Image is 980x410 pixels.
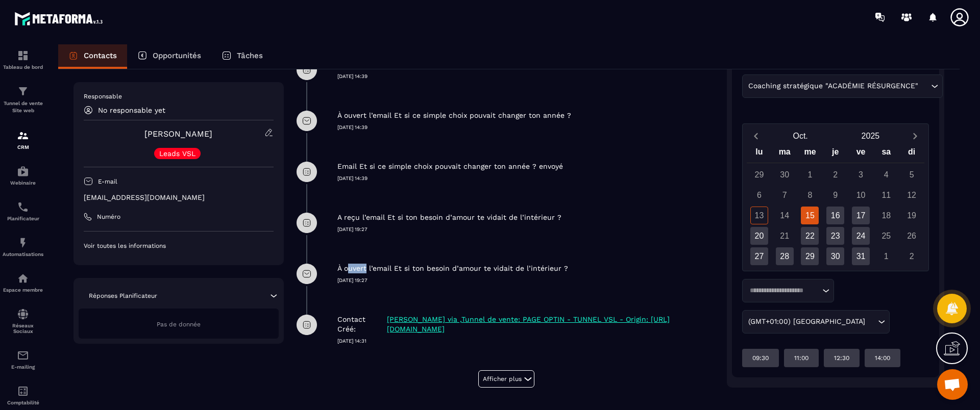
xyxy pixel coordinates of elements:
p: Réseaux Sociaux [3,323,43,334]
div: Search for option [742,279,834,302]
p: Automatisations [3,251,43,257]
div: ma [772,145,797,163]
p: À ouvert l’email Et si ton besoin d’amour te vidait de l’intérieur ? [337,264,568,273]
div: 12 [903,186,921,204]
span: Coaching stratégique "ACADÉMIE RÉSURGENCE" [746,81,921,92]
a: automationsautomationsWebinaire [3,158,43,193]
div: 8 [801,186,819,204]
img: scheduler [17,201,29,213]
input: Search for option [746,286,820,296]
p: Réponses Planificateur [89,292,157,300]
a: schedulerschedulerPlanificateur [3,193,43,229]
p: 09:30 [752,354,769,362]
div: Search for option [742,74,943,98]
p: E-mail [98,177,117,186]
p: 12:30 [834,354,849,362]
div: 29 [750,166,768,184]
div: Ouvrir le chat [937,369,968,400]
img: formation [17,49,29,62]
div: ve [848,145,874,163]
span: Pas de donnée [157,321,201,328]
p: Tunnel de vente Site web [3,100,43,114]
p: Responsable [84,92,274,100]
input: Search for option [868,316,875,327]
div: 25 [877,227,895,245]
div: 31 [852,247,870,265]
a: Tâches [211,44,273,69]
img: logo [14,9,106,28]
p: Voir toutes les informations [84,242,274,250]
p: Opportunités [153,51,201,60]
img: social-network [17,308,29,320]
div: 27 [750,247,768,265]
img: automations [17,237,29,249]
div: 30 [826,247,844,265]
div: 14 [776,207,794,224]
div: Calendar days [747,166,925,265]
img: accountant [17,385,29,397]
div: 9 [826,186,844,204]
p: [DATE] 14:39 [337,124,717,131]
div: 3 [852,166,870,184]
div: 30 [776,166,794,184]
div: Search for option [742,310,890,334]
div: 2 [903,247,921,265]
div: 15 [801,207,819,224]
div: lu [747,145,772,163]
div: 5 [903,166,921,184]
div: 10 [852,186,870,204]
div: 1 [877,247,895,265]
p: E-mailing [3,364,43,370]
span: (GMT+01:00) [GEOGRAPHIC_DATA] [746,316,868,327]
p: Comptabilité [3,400,43,405]
p: À ouvert l’email Et si ce simple choix pouvait changer ton année ? [337,111,571,120]
img: automations [17,165,29,177]
button: Next month [905,129,924,143]
a: emailemailE-mailing [3,342,43,377]
p: Planificateur [3,216,43,221]
button: Afficher plus [478,370,534,388]
p: CRM [3,144,43,150]
p: 14:00 [875,354,890,362]
div: 7 [776,186,794,204]
div: sa [873,145,899,163]
a: social-networksocial-networkRéseaux Sociaux [3,300,43,342]
p: Contact Créé: [337,315,384,334]
p: 11:00 [794,354,808,362]
p: Espace membre [3,287,43,293]
button: Previous month [747,129,766,143]
p: Webinaire [3,180,43,186]
img: automations [17,272,29,285]
a: Opportunités [127,44,211,69]
a: formationformationTableau de bord [3,42,43,78]
p: [DATE] 19:27 [337,277,717,284]
div: 2 [826,166,844,184]
div: 11 [877,186,895,204]
div: di [899,145,924,163]
p: Contacts [84,51,117,60]
input: Search for option [921,81,928,92]
div: 13 [750,207,768,224]
p: Tableau de bord [3,64,43,70]
div: je [823,145,848,163]
p: No responsable yet [98,106,165,114]
button: Open years overlay [836,127,905,145]
div: 6 [750,186,768,204]
div: 18 [877,207,895,224]
p: Numéro [97,213,120,221]
p: [DATE] 14:39 [337,175,717,182]
div: Calendar wrapper [747,145,925,265]
div: 22 [801,227,819,245]
div: 23 [826,227,844,245]
div: 4 [877,166,895,184]
a: Contacts [58,44,127,69]
div: 21 [776,227,794,245]
p: [PERSON_NAME] via ,Tunnel de vente: PAGE OPTIN - TUNNEL VSL - Origin: [URL][DOMAIN_NAME] [387,315,714,334]
div: 16 [826,207,844,224]
p: [DATE] 19:27 [337,226,717,233]
img: formation [17,85,29,97]
a: [PERSON_NAME] [144,129,212,139]
div: 24 [852,227,870,245]
a: automationsautomationsAutomatisations [3,229,43,265]
p: [EMAIL_ADDRESS][DOMAIN_NAME] [84,193,274,202]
